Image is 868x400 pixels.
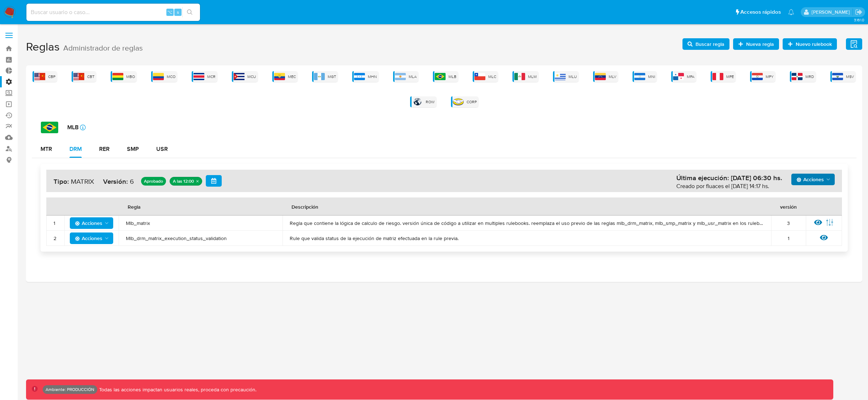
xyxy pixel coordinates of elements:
[26,8,200,17] input: Buscar usuario o caso...
[812,9,852,16] p: david.garay@mercadolibre.com.co
[177,9,179,16] span: s
[182,7,197,17] button: search-icon
[46,388,94,391] p: Ambiente: PRODUCCIÓN
[97,386,256,393] p: Todas las acciones impactan usuarios reales, proceda con precaución.
[788,9,794,15] a: Notificaciones
[740,8,781,16] span: Accesos rápidos
[167,9,173,16] span: ⌥
[855,8,863,16] a: Salir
